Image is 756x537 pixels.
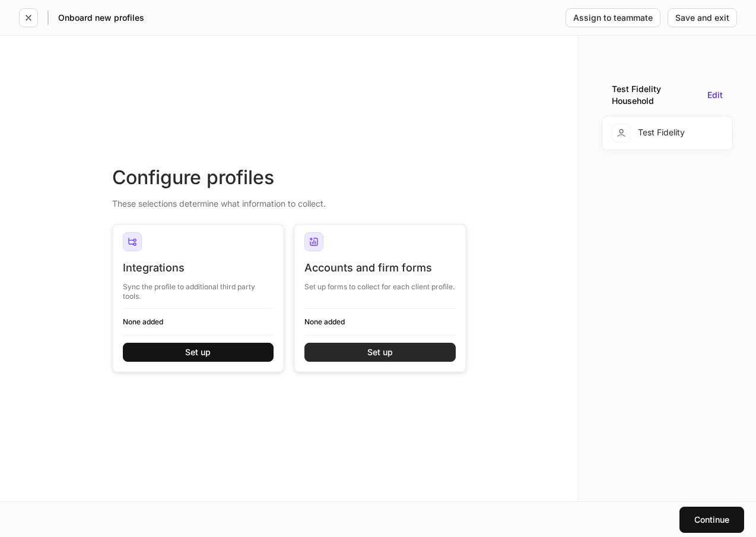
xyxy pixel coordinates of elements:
[123,261,274,275] div: Integrations
[566,8,660,27] button: Assign to teammate
[612,83,703,107] div: Test Fidelity Household
[304,316,456,327] h6: None added
[123,275,274,301] div: Sync the profile to additional third party tools.
[612,124,685,143] div: Test Fidelity
[675,14,729,22] div: Save and exit
[112,165,466,191] div: Configure profiles
[112,191,466,210] div: These selections determine what information to collect.
[694,516,729,524] div: Continue
[123,316,274,327] h6: None added
[707,91,723,99] button: Edit
[123,343,274,362] button: Set up
[573,14,653,22] div: Assign to teammate
[185,348,211,356] div: Set up
[58,12,144,24] h5: Onboard new profiles
[304,261,456,275] div: Accounts and firm forms
[679,507,744,533] button: Continue
[304,343,456,362] button: Set up
[668,8,737,27] button: Save and exit
[367,348,393,356] div: Set up
[304,275,456,292] div: Set up forms to collect for each client profile.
